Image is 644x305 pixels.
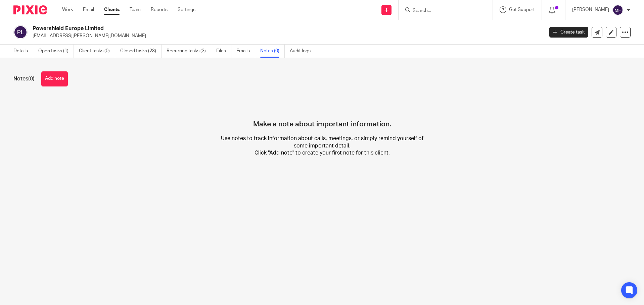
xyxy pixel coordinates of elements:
[253,97,391,129] h4: Make a note about important information.
[13,45,33,58] a: Details
[167,45,211,58] a: Recurring tasks (3)
[290,45,316,58] a: Audit logs
[412,8,472,14] input: Search
[572,6,609,13] p: [PERSON_NAME]
[79,45,115,58] a: Client tasks (0)
[13,75,35,82] h1: Notes
[83,6,94,13] a: Email
[120,45,162,58] a: Closed tasks (23)
[130,6,141,13] a: Team
[104,6,120,13] a: Clients
[62,6,73,13] a: Work
[509,7,535,12] span: Get Support
[13,5,47,14] img: Pixie
[33,33,539,39] p: [EMAIL_ADDRESS][PERSON_NAME][DOMAIN_NAME]
[41,71,68,86] button: Add note
[549,27,588,38] a: Create task
[33,25,438,32] h2: Powershield Europe Limited
[219,135,425,157] p: Use notes to track information about calls, meetings, or simply remind yourself of some important...
[38,45,74,58] a: Open tasks (1)
[260,45,285,58] a: Notes (0)
[28,76,35,81] span: (0)
[151,6,168,13] a: Reports
[216,45,231,58] a: Files
[178,6,195,13] a: Settings
[612,5,623,15] img: svg%3E
[236,45,255,58] a: Emails
[13,25,28,39] img: svg%3E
